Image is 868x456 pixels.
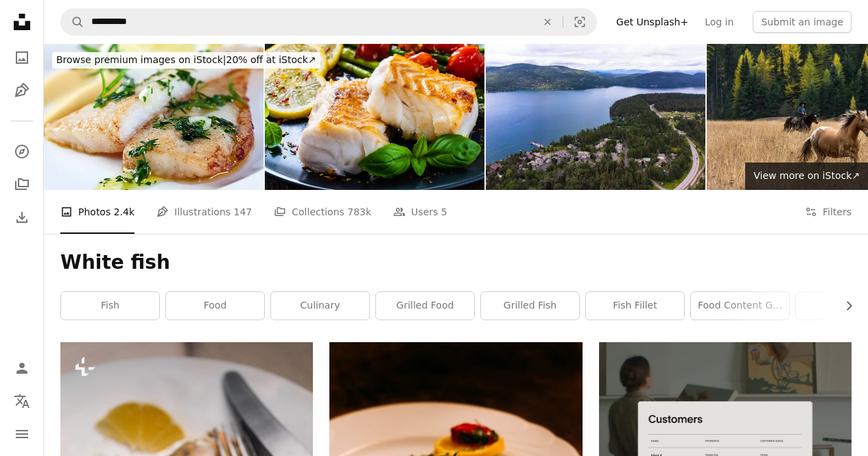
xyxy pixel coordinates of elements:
[805,190,852,234] button: Filters
[481,292,579,320] a: grilled fish
[347,204,371,219] span: 783k
[753,11,852,33] button: Submit an image
[8,171,36,198] a: Collections
[265,44,484,190] img: Fried cod fillet with fresh vegetables
[166,292,264,320] a: food
[44,44,329,77] a: Browse premium images on iStock|20% off at iStock↗
[8,355,36,382] a: Log in / Sign up
[274,190,371,234] a: Collections 783k
[696,11,742,33] a: Log in
[586,292,684,320] a: fish fillet
[532,9,563,35] button: Clear
[156,190,252,234] a: Illustrations 147
[60,250,852,275] h1: White fish
[8,44,36,71] a: Photos
[8,77,36,104] a: Illustrations
[691,292,789,320] a: food content gap
[486,44,705,190] img: Whitefish, Montana
[8,387,36,415] button: Language
[441,204,447,219] span: 5
[393,190,447,234] a: Users 5
[56,54,316,65] span: 20% off at iStock ↗
[376,292,474,320] a: grilled food
[61,292,159,320] a: fish
[836,292,852,320] button: scroll list to the right
[61,9,84,35] button: Search Unsplash
[44,44,263,190] img: Closeup photograph of white fish
[753,170,860,181] span: View more on iStock ↗
[745,163,868,190] a: View more on iStock↗
[608,11,696,33] a: Get Unsplash+
[56,54,226,65] span: Browse premium images on iStock |
[8,420,36,448] button: Menu
[60,8,597,36] form: Find visuals sitewide
[234,204,253,219] span: 147
[8,204,36,231] a: Download History
[271,292,369,320] a: culinary
[563,9,596,35] button: Visual search
[8,138,36,165] a: Explore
